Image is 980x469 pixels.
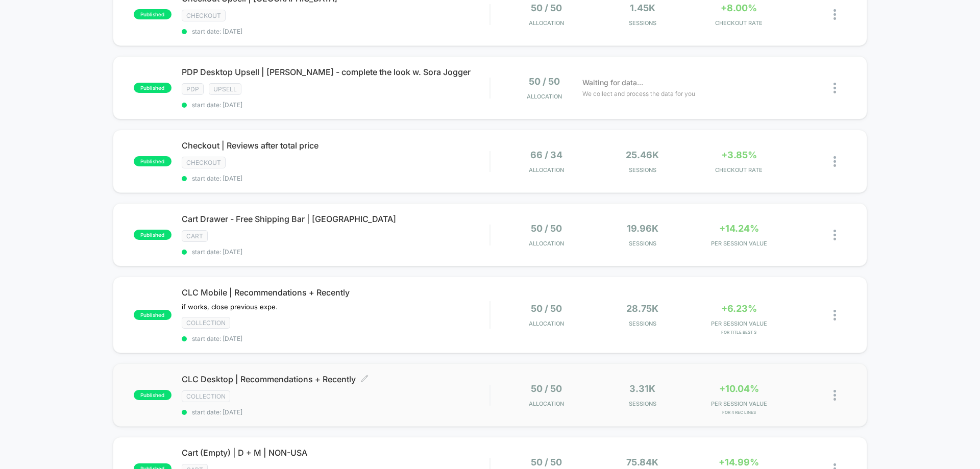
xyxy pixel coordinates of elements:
[530,150,562,160] span: 66 / 34
[209,83,241,95] span: Upsell
[182,390,230,402] span: collection
[627,223,658,234] span: 19.96k
[693,400,785,407] span: PER SESSION VALUE
[693,240,785,247] span: PER SESSION VALUE
[719,223,759,234] span: +14.24%
[182,214,489,224] span: Cart Drawer - Free Shipping Bar | [GEOGRAPHIC_DATA]
[834,230,836,240] img: close
[134,230,171,240] span: published
[626,150,659,160] span: 25.46k
[721,150,757,160] span: +3.85%
[693,166,785,174] span: CHECKOUT RATE
[182,408,489,416] span: start date: [DATE]
[582,89,695,98] span: We collect and process the data for you
[626,457,658,467] span: 75.84k
[134,390,171,400] span: published
[529,240,564,247] span: Allocation
[134,9,171,19] span: published
[597,19,689,27] span: Sessions
[721,3,757,13] span: +8.00%
[182,67,489,77] span: PDP Desktop Upsell | [PERSON_NAME] - complete the look w. Sora Jogger
[834,156,836,167] img: close
[529,320,564,327] span: Allocation
[597,400,689,407] span: Sessions
[531,3,562,13] span: 50 / 50
[834,83,836,93] img: close
[527,93,562,100] span: Allocation
[721,303,757,314] span: +6.23%
[182,175,489,182] span: start date: [DATE]
[719,383,759,394] span: +10.04%
[134,83,171,93] span: published
[582,77,643,88] span: Waiting for data...
[182,303,278,311] span: if works, close previous expe.
[693,320,785,327] span: PER SESSION VALUE
[626,303,658,314] span: 28.75k
[630,3,655,13] span: 1.45k
[182,230,208,242] span: cart
[182,448,489,458] span: Cart (Empty) | D + M | NON-USA
[182,248,489,256] span: start date: [DATE]
[182,83,204,95] span: PDP
[529,400,564,407] span: Allocation
[182,317,230,329] span: collection
[182,140,489,151] span: Checkout | Reviews after total price
[693,330,785,335] span: for title best s
[182,335,489,342] span: start date: [DATE]
[693,410,785,415] span: for 4 rec lines
[182,287,489,298] span: CLC Mobile | Recommendations + Recently
[134,156,171,166] span: published
[597,320,689,327] span: Sessions
[182,157,226,168] span: Checkout
[531,303,562,314] span: 50 / 50
[182,101,489,109] span: start date: [DATE]
[531,223,562,234] span: 50 / 50
[693,19,785,27] span: CHECKOUT RATE
[531,457,562,467] span: 50 / 50
[834,310,836,320] img: close
[134,310,171,320] span: published
[182,374,489,384] span: CLC Desktop | Recommendations + Recently
[529,19,564,27] span: Allocation
[629,383,655,394] span: 3.31k
[182,10,226,21] span: Checkout
[529,76,560,87] span: 50 / 50
[182,28,489,35] span: start date: [DATE]
[531,383,562,394] span: 50 / 50
[597,240,689,247] span: Sessions
[834,390,836,401] img: close
[529,166,564,174] span: Allocation
[834,9,836,20] img: close
[719,457,759,467] span: +14.99%
[597,166,689,174] span: Sessions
